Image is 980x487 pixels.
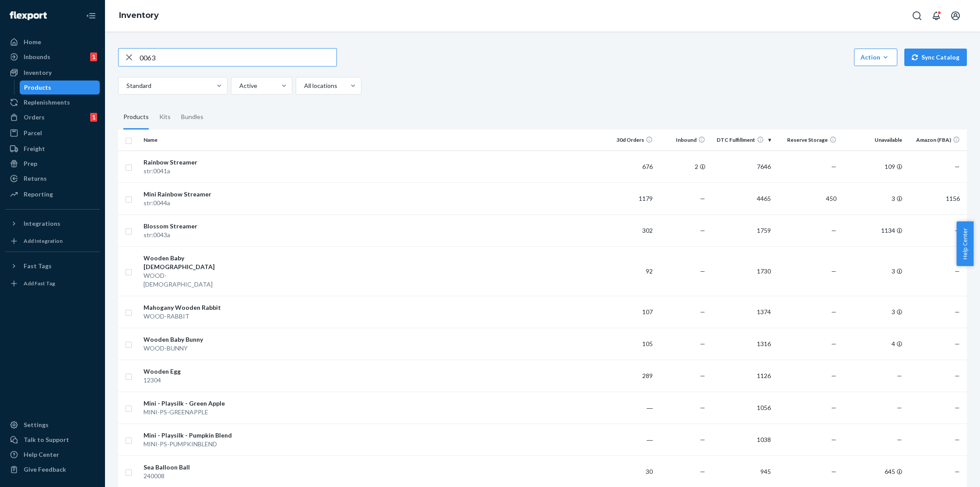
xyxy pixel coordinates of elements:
[840,130,906,151] th: Unavailable
[24,237,63,245] div: Add Integration
[897,436,902,443] span: —
[700,372,705,379] span: —
[604,151,656,182] td: 676
[955,308,960,315] span: —
[143,312,235,321] div: WOOD-RABBIT
[143,167,235,175] div: str:0041a
[5,50,100,64] a: Inbounds1
[24,280,55,287] div: Add Fast Tag
[709,328,774,360] td: 1316
[709,182,774,214] td: 4465
[700,468,705,475] span: —
[143,335,235,344] div: Wooden Baby Bunny
[24,129,42,137] div: Parcel
[927,7,945,25] button: Open notifications
[143,376,235,385] div: 12304
[656,130,709,151] th: Inbound
[143,158,235,167] div: Rainbow Streamer
[5,35,100,49] a: Home
[709,214,774,246] td: 1759
[24,219,60,228] div: Integrations
[840,214,906,246] td: 1134
[5,110,100,124] a: Orders1
[955,468,960,475] span: —
[700,404,705,411] span: —
[709,130,774,151] th: DTC Fulfillment
[140,49,336,66] input: Search inventory by name or sku
[90,53,97,61] div: 1
[955,267,960,275] span: —
[181,105,203,130] div: Bundles
[5,462,100,476] button: Give Feedback
[24,113,45,122] div: Orders
[143,472,235,480] div: 240008
[956,221,973,266] button: Help Center
[143,222,235,231] div: Blossom Streamer
[24,98,70,107] div: Replenishments
[831,372,836,379] span: —
[143,440,235,448] div: MINI-PS-PUMPKINBLEND
[700,436,705,443] span: —
[604,392,656,424] td: ―
[303,81,304,90] input: All locations
[897,372,902,379] span: —
[143,254,235,271] div: Wooden Baby [DEMOGRAPHIC_DATA]
[24,450,59,459] div: Help Center
[897,404,902,411] span: —
[24,465,66,474] div: Give Feedback
[831,163,836,170] span: —
[604,246,656,296] td: 92
[143,431,235,440] div: Mini - Playsilk - Pumpkin Blend
[238,81,239,90] input: Active
[700,267,705,275] span: —
[955,372,960,379] span: —
[774,130,840,151] th: Reserve Storage
[700,227,705,234] span: —
[955,436,960,443] span: —
[143,399,235,408] div: Mini - Playsilk - Green Apple
[861,53,891,62] div: Action
[90,113,97,122] div: 1
[604,130,656,151] th: 30d Orders
[831,308,836,315] span: —
[143,190,235,199] div: Mini Rainbow Streamer
[840,328,906,360] td: 4
[700,308,705,315] span: —
[10,11,47,20] img: Flexport logo
[5,66,100,80] a: Inventory
[24,420,49,429] div: Settings
[709,246,774,296] td: 1730
[955,227,960,234] span: —
[604,182,656,214] td: 1179
[24,159,37,168] div: Prep
[840,182,906,214] td: 3
[143,367,235,376] div: Wooden Egg
[143,231,235,239] div: str:0043a
[5,172,100,186] a: Returns
[709,296,774,328] td: 1374
[831,468,836,475] span: —
[5,126,100,140] a: Parcel
[5,187,100,201] a: Reporting
[709,392,774,424] td: 1056
[119,11,159,20] a: Inventory
[774,182,840,214] td: 450
[831,227,836,234] span: —
[904,49,967,66] button: Sync Catalog
[5,418,100,432] a: Settings
[24,68,52,77] div: Inventory
[24,144,45,153] div: Freight
[24,83,51,92] div: Products
[20,81,100,95] a: Products
[854,49,897,66] button: Action
[604,424,656,455] td: ―
[159,105,171,130] div: Kits
[5,277,100,291] a: Add Fast Tag
[700,195,705,202] span: —
[5,217,100,231] button: Integrations
[140,130,238,151] th: Name
[906,130,967,151] th: Amazon (FBA)
[840,296,906,328] td: 3
[831,404,836,411] span: —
